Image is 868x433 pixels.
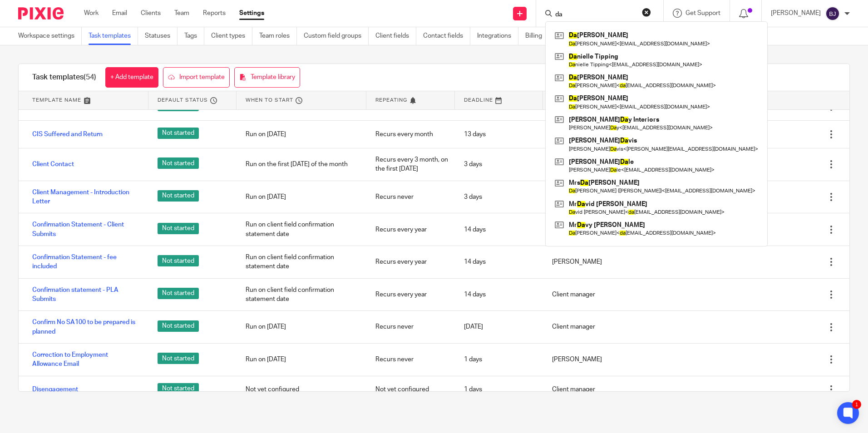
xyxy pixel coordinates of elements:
div: 14 days [455,283,543,306]
img: Pixie [18,7,64,20]
a: Disengagement [32,385,78,394]
a: Email [112,9,127,18]
span: Not started [158,383,199,394]
div: 13 days [455,123,543,146]
div: Run on [DATE] [237,315,366,338]
div: Run on client field confirmation statement date [237,213,366,246]
span: Not started [158,353,199,364]
a: Clients [141,9,161,18]
span: Get Support [686,10,720,16]
a: Client Contact [32,160,74,169]
a: Custom field groups [304,27,369,45]
div: Recurs never [366,348,454,371]
span: (54) [84,74,96,81]
a: Workspace settings [18,27,82,45]
div: Client manager [543,218,631,241]
a: Contact fields [423,27,470,45]
div: Client manager [543,378,631,401]
div: Run on [DATE] [237,123,366,146]
a: Settings [239,9,264,18]
div: 14 days [455,251,543,273]
div: Run on [DATE] [237,186,366,208]
span: Not started [158,288,199,299]
a: Task templates [89,27,138,45]
a: Client types [211,27,252,45]
div: [PERSON_NAME] [543,348,631,371]
div: 1 [852,400,861,409]
a: Confirmation statement - PLA Submits [32,285,139,304]
a: Client fields [375,27,416,45]
input: Search [554,11,636,19]
span: When to start [246,96,293,104]
a: Team [174,9,189,18]
div: Client manager [543,283,631,306]
div: Client manager [543,186,631,208]
div: Recurs never [366,186,454,208]
div: [DATE] [455,315,543,338]
img: svg%3E [825,6,840,21]
div: Not yet configured [237,378,366,401]
div: Client manager [543,315,631,338]
div: Recurs every year [366,251,454,273]
div: 1 days [455,348,543,371]
div: [PERSON_NAME] [543,251,631,273]
a: Confirmation Statement - Client Submits [32,220,139,239]
span: Not started [158,255,199,266]
div: 3 days [455,153,543,176]
a: + Add template [105,67,158,88]
div: Run on client field confirmation statement date [237,279,366,311]
span: Not started [158,223,199,234]
div: Recurs every year [366,283,454,306]
div: 14 days [455,218,543,241]
a: Statuses [145,27,178,45]
a: Client Management - Introduction Letter [32,188,139,207]
a: Template library [234,67,300,88]
div: Recurs every 3 month, on the first [DATE] [366,148,454,181]
button: Clear [642,8,651,17]
div: 1 days [455,378,543,401]
div: [PERSON_NAME] [543,123,631,146]
span: Deadline [464,96,493,104]
a: Correction to Employment Allowance Email [32,350,139,369]
a: CIS Suffered and Return [32,130,103,139]
span: Not started [158,190,199,202]
span: Default status [158,96,208,104]
a: Billing [525,27,549,45]
a: Reports [203,9,226,18]
a: Import template [163,67,230,88]
span: Repeating [375,96,407,104]
div: Run on [DATE] [237,348,366,371]
span: Template name [32,96,81,104]
a: Tags [184,27,204,45]
div: Client manager [543,153,631,176]
a: Work [84,9,99,18]
div: Recurs every year [366,218,454,241]
a: Confirm No SA100 to be prepared is planned [32,318,139,336]
div: Not yet configured [366,378,454,401]
span: Not started [158,320,199,332]
div: Run on the first [DATE] of the month [237,153,366,176]
span: Not started [158,128,199,139]
a: Confirmation Statement - fee included [32,253,139,271]
p: [PERSON_NAME] [771,9,821,18]
span: Not started [158,157,199,169]
div: 3 days [455,186,543,208]
div: Recurs every month [366,123,454,146]
div: Recurs never [366,315,454,338]
h1: Task templates [32,73,96,82]
div: Run on client field confirmation statement date [237,246,366,278]
a: Integrations [477,27,518,45]
a: Team roles [259,27,297,45]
